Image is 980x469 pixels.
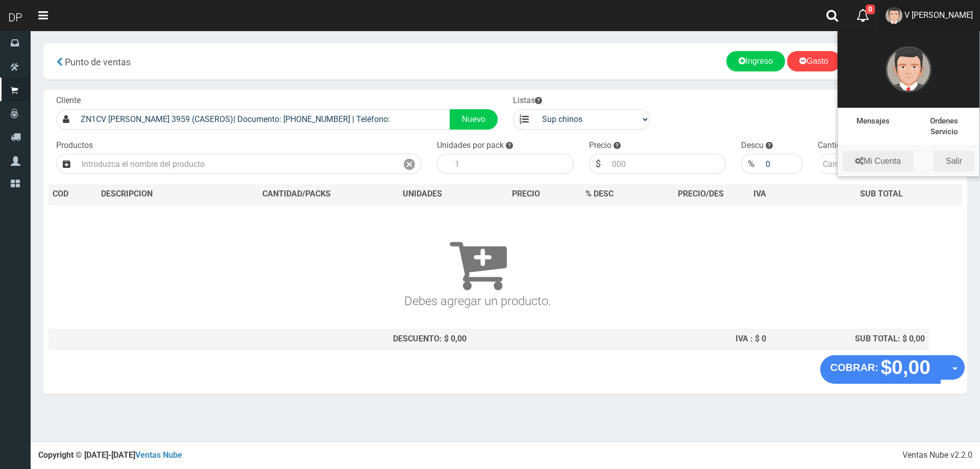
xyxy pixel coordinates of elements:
img: User Image [886,46,932,92]
th: CANTIDAD/PACKS [218,184,374,205]
strong: Copyright © [DATE]-[DATE] [38,450,182,460]
span: Punto de ventas [65,57,131,67]
th: COD [48,184,97,205]
a: Ventas Nube [135,450,182,460]
strong: $0,00 [880,356,930,378]
input: Cantidad [818,154,898,174]
a: Ingreso [726,51,785,71]
a: Ordenes Servicio [930,116,958,136]
input: 1 [450,154,574,174]
span: PRECIO/DES [678,189,724,199]
span: SUB TOTAL [860,188,903,200]
label: Listas [513,95,542,107]
a: Salir [934,151,974,171]
input: Introduzca el nombre del producto [77,154,398,174]
button: COBRAR: $0,00 [820,355,941,384]
span: V [PERSON_NAME] [904,10,973,20]
img: User Image [886,7,902,24]
label: Cliente [56,95,81,107]
h3: Debes agregar un producto. [53,219,903,308]
input: 000 [607,154,726,174]
th: DES [97,184,218,205]
label: Cantidad/Packs [818,140,876,152]
input: 000 [761,154,802,174]
a: Mi Cuenta [843,151,913,171]
div: SUB TOTAL: $ 0,00 [774,333,925,345]
span: % DESC [585,189,614,199]
strong: COBRAR: [830,362,878,373]
span: IVA [753,189,766,199]
a: Gasto [787,51,841,71]
label: Precio [589,140,611,152]
div: % [741,154,761,174]
div: IVA : $ 0 [622,333,766,345]
input: Consumidor Final [76,109,450,130]
span: PRECIO [512,188,540,200]
div: $ [589,154,607,174]
a: Nuevo [450,109,498,130]
label: Descu [741,140,764,152]
div: DESCUENTO: $ 0,00 [223,333,467,345]
div: Ventas Nube v2.2.0 [902,450,972,461]
a: Mensajes [856,116,890,126]
span: 0 [866,5,875,14]
th: UNIDADES [374,184,471,205]
label: Productos [56,140,93,152]
span: CRIPCION [116,189,153,199]
label: Unidades por pack [437,140,504,152]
